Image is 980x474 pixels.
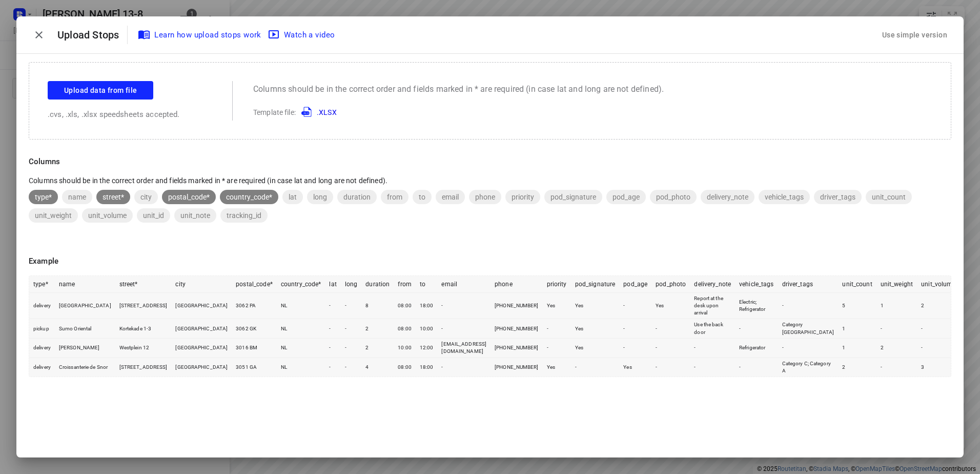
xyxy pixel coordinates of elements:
span: tracking_id [220,211,268,220]
td: [EMAIL_ADDRESS][DOMAIN_NAME] [437,339,491,358]
td: - [619,339,651,358]
span: unit_volume [82,211,133,220]
td: - [651,339,690,358]
td: Kortekade 1-3 [115,319,172,339]
td: [STREET_ADDRESS] [115,358,172,377]
td: - [876,319,917,339]
td: [GEOGRAPHIC_DATA] [171,319,232,339]
td: 2 [876,339,917,358]
p: Columns should be in the correct order and fields marked in * are required (in case lat and long ... [253,83,664,95]
td: - [543,319,571,339]
th: pod_age [619,276,651,293]
td: 08:00 [394,319,416,339]
td: Yes [571,339,620,358]
td: - [437,358,491,377]
th: vehicle_tags [735,276,778,293]
button: Watch a video [266,26,339,44]
td: 1 [838,339,876,358]
th: lat [325,276,340,293]
th: priority [543,276,571,293]
td: delivery [29,339,55,358]
td: 08:00 [394,292,416,319]
th: unit_volume [917,276,959,293]
td: - [325,358,340,377]
p: Example [29,255,951,267]
td: Refrigerator [735,339,778,358]
td: Yes [619,358,651,377]
td: [PHONE_NUMBER] [491,358,543,377]
td: 18:00 [416,292,438,319]
td: 2 [361,339,394,358]
td: 4 [361,358,394,377]
p: Columns should be in the correct order and fields marked in * are required (in case lat and long ... [29,175,951,186]
td: 12:00 [416,339,438,358]
p: Columns [29,156,951,168]
td: [GEOGRAPHIC_DATA] [171,358,232,377]
td: - [325,292,340,319]
td: - [651,319,690,339]
td: - [690,358,735,377]
td: 08:00 [394,358,416,377]
th: city [171,276,232,293]
td: 2 [917,292,959,319]
td: 1 [838,319,876,339]
th: long [341,276,362,293]
th: type* [29,276,55,293]
td: [PHONE_NUMBER] [491,339,543,358]
p: .cvs, .xls, .xlsx speedsheets accepted. [48,109,212,121]
td: - [690,339,735,358]
span: to [413,193,432,201]
td: - [571,358,620,377]
td: - [437,292,491,319]
th: unit_weight [876,276,917,293]
span: priority [505,193,540,201]
td: - [341,339,362,358]
td: delivery [29,292,55,319]
span: from [381,193,409,201]
th: duration [361,276,394,293]
span: postal_code* [162,193,216,201]
td: 10:00 [416,319,438,339]
td: - [325,319,340,339]
th: name [55,276,115,293]
th: to [416,276,438,293]
td: Report at the desk upon arrival [690,292,735,319]
td: Yes [543,292,571,319]
td: - [341,358,362,377]
td: 3062 GK [232,319,277,339]
span: name [62,193,92,201]
td: Use the back door [690,319,735,339]
td: - [437,319,491,339]
span: pod_photo [650,193,697,201]
th: pod_photo [651,276,690,293]
a: .XLSX [297,108,337,116]
td: - [341,319,362,339]
th: postal_code* [232,276,277,293]
th: from [394,276,416,293]
span: pod_signature [544,193,602,201]
td: - [778,292,839,319]
td: Croissanterie de Snor [55,358,115,377]
span: delivery_note [701,193,754,201]
td: Electric; Refrigerator [735,292,778,319]
span: Learn how upload stops work [140,28,261,42]
td: [GEOGRAPHIC_DATA] [55,292,115,319]
span: street* [96,193,130,201]
span: pod_age [606,193,646,201]
span: Watch a video [270,28,335,42]
th: unit_count [838,276,876,293]
span: duration [337,193,377,201]
span: driver_tags [814,193,862,201]
span: unit_count [866,193,912,201]
span: city [134,193,158,201]
span: long [307,193,333,201]
button: Use simple version [878,26,951,45]
td: NL [277,339,325,358]
span: email [436,193,465,201]
td: [PHONE_NUMBER] [491,292,543,319]
span: unit_id [137,211,170,220]
td: 10:00 [394,339,416,358]
td: Westplein 12 [115,339,172,358]
td: [GEOGRAPHIC_DATA] [171,292,232,319]
td: - [619,319,651,339]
